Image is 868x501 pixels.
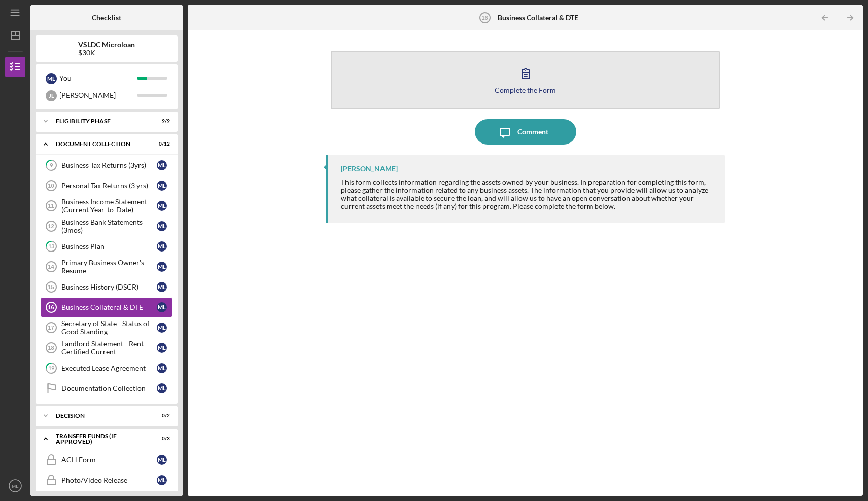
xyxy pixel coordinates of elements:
div: M L [157,262,167,272]
div: $30K [78,49,135,57]
tspan: 12 [48,223,54,229]
div: Landlord Statement - Rent Certified Current [61,340,157,356]
div: Secretary of State - Status of Good Standing [61,319,157,336]
a: 16Business Collateral & DTEML [41,297,172,317]
text: ML [12,483,19,489]
div: Business Income Statement (Current Year-to-Date) [61,198,157,214]
div: M L [46,73,57,84]
b: Checklist [92,14,121,22]
tspan: 11 [48,203,54,209]
a: 13Business PlanML [41,236,172,257]
div: M L [157,302,167,312]
div: Complete the Form [495,86,556,94]
a: ACH FormML [41,450,172,470]
div: M L [157,475,167,485]
div: Business History (DSCR) [61,283,157,291]
tspan: 19 [48,365,55,372]
a: 11Business Income Statement (Current Year-to-Date)ML [41,196,172,216]
div: [PERSON_NAME] [341,165,398,173]
div: M L [157,181,167,191]
div: M L [157,282,167,292]
tspan: 14 [48,264,54,270]
a: 19Executed Lease AgreementML [41,358,172,378]
a: 17Secretary of State - Status of Good StandingML [41,317,172,338]
div: M L [157,383,167,393]
div: 0 / 12 [152,141,170,147]
div: This form collects information regarding the assets owned by your business. In preparation for co... [341,178,715,210]
div: Transfer Funds (If Approved) [56,433,145,445]
b: Business Collateral & DTE [498,14,578,22]
div: M L [157,221,167,231]
div: Business Bank Statements (3mos) [61,218,157,234]
div: Document Collection [56,141,145,147]
div: Photo/Video Release [61,476,157,484]
a: 15Business History (DSCR)ML [41,277,172,297]
div: M L [157,343,167,353]
div: 9 / 9 [152,118,170,124]
a: 14Primary Business Owner's ResumeML [41,257,172,277]
div: Documentation Collection [61,384,157,392]
tspan: 16 [481,15,488,21]
a: 18Landlord Statement - Rent Certified CurrentML [41,338,172,358]
div: Business Tax Returns (3yrs) [61,161,157,169]
div: J L [46,90,57,101]
a: Documentation CollectionML [41,378,172,399]
div: [PERSON_NAME] [59,87,137,104]
div: Personal Tax Returns (3 yrs) [61,182,157,190]
div: M L [157,363,167,373]
div: ACH Form [61,456,157,464]
tspan: 18 [48,345,54,351]
tspan: 10 [48,183,54,189]
button: ML [5,476,25,496]
a: 10Personal Tax Returns (3 yrs)ML [41,175,172,196]
div: Business Collateral & DTE [61,303,157,311]
button: Complete the Form [331,51,720,109]
tspan: 17 [48,325,54,331]
tspan: 9 [50,162,53,169]
b: VSLDC Microloan [78,41,135,49]
div: Executed Lease Agreement [61,364,157,372]
button: Comment [475,119,576,145]
div: 0 / 3 [152,436,170,442]
div: Eligibility Phase [56,118,145,124]
div: Business Plan [61,242,157,251]
a: Photo/Video ReleaseML [41,470,172,490]
div: M L [157,323,167,333]
div: Comment [517,119,548,145]
div: M L [157,241,167,252]
tspan: 15 [48,284,54,290]
div: You [59,69,137,87]
div: M L [157,201,167,211]
tspan: 13 [48,243,54,250]
div: Primary Business Owner's Resume [61,259,157,275]
div: M L [157,455,167,465]
div: 0 / 2 [152,413,170,419]
div: Decision [56,413,145,419]
div: M L [157,160,167,170]
a: 9Business Tax Returns (3yrs)ML [41,155,172,175]
a: 12Business Bank Statements (3mos)ML [41,216,172,236]
tspan: 16 [48,304,54,310]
